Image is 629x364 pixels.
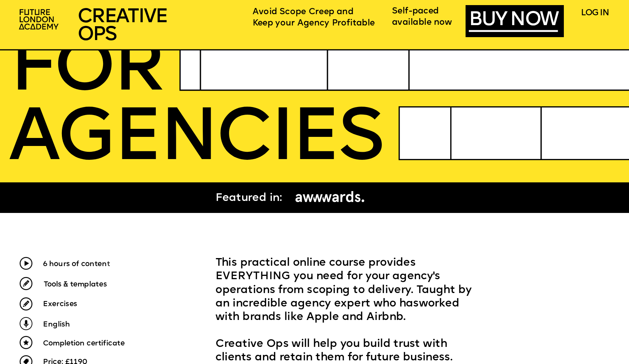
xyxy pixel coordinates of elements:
[9,104,382,178] span: AGENCIES
[43,340,124,347] span: Completion certificate
[20,317,32,330] img: upload-9eb2eadd-7bf9-4b2b-b585-6dd8b9275b41.png
[43,257,183,271] p: t
[20,277,32,290] img: upload-46f30c54-4dc4-4b6f-83d2-a1dbf5baa745.png
[392,18,452,27] span: available now
[253,19,375,28] span: Keep your Agency Profitable
[43,321,70,328] span: English
[43,261,107,268] span: 6 hours of conten
[581,9,609,18] a: LOG IN
[78,7,167,45] span: CREATIVE OPS
[215,193,282,204] span: Featured in:
[290,189,369,207] img: upload-16781daa-99cf-42ee-8b22-8158883f2139.png
[215,258,475,323] span: This practical online course provides EVERYTHING you need for your agency's operations from scopi...
[20,297,32,310] img: upload-46f30c54-4dc4-4b6f-83d2-a1dbf5baa745.png
[253,7,353,16] span: Avoid Scope Creep and
[15,5,64,34] img: upload-2f72e7a8-3806-41e8-b55b-d754ac055a4a.png
[392,7,439,16] span: Self-paced
[43,301,78,308] span: Exercises
[44,281,107,288] span: Tools & templates
[20,336,32,349] img: upload-d48f716b-e876-41cd-bec0-479d4f1408e9.png
[469,11,558,32] a: BUY NOW
[10,34,163,108] span: FOR
[20,257,32,270] img: upload-60f0cde6-1fc7-443c-af28-15e41498aeec.png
